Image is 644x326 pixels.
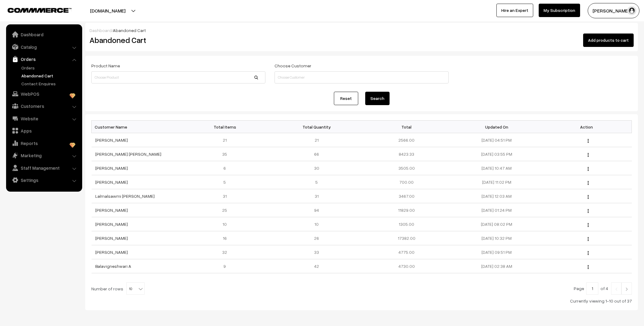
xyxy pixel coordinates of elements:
span: Abandoned Cart [113,28,146,33]
button: Add products to cart [583,34,634,47]
th: Total Items [181,121,271,133]
td: [DATE] 04:51 PM [452,133,542,147]
td: 35 [181,147,271,161]
a: Hire an Expert [496,4,533,17]
a: Reports [8,138,80,149]
td: 700.00 [362,175,452,189]
a: Orders [8,54,80,65]
td: 17382.00 [362,231,452,245]
td: 2566.00 [362,133,452,147]
label: Product Name [91,62,120,69]
span: 10 [126,282,145,295]
div: Currently viewing 1-10 out of 37 [91,298,632,304]
img: COMMMERCE [8,8,72,12]
button: Search [365,92,390,105]
button: [PERSON_NAME] [588,3,639,18]
td: [DATE] 03:55 PM [452,147,542,161]
td: 5 [271,175,362,189]
a: [PERSON_NAME] [95,236,128,241]
a: [PERSON_NAME] [95,137,128,143]
a: Settings [8,175,80,186]
img: Left [614,287,619,291]
img: Menu [588,251,589,255]
a: Contact Enquires [20,80,80,87]
td: 32 [181,245,271,259]
td: 10 [271,217,362,231]
td: 21 [181,133,271,147]
td: 11829.00 [362,203,452,217]
td: 21 [271,133,362,147]
a: Dashboard [8,29,80,40]
td: 25 [181,203,271,217]
td: 30 [271,161,362,175]
a: Staff Management [8,162,80,173]
td: 16 [181,231,271,245]
td: 6 [181,161,271,175]
td: [DATE] 10:32 PM [452,231,542,245]
a: Catalog [8,41,80,52]
a: Website [8,113,80,124]
a: [PERSON_NAME] [95,165,128,171]
td: 33 [271,245,362,259]
a: [PERSON_NAME] [95,179,128,185]
img: Menu [588,195,589,199]
img: Menu [588,223,589,227]
td: [DATE] 09:51 PM [452,245,542,259]
td: 42 [271,259,362,273]
h2: Abandoned Cart [89,35,265,45]
td: 5 [181,175,271,189]
td: 4730.00 [362,259,452,273]
td: 94 [271,203,362,217]
td: 66 [271,147,362,161]
td: 1305.00 [362,217,452,231]
td: [DATE] 11:02 PM [452,175,542,189]
td: [DATE] 10:47 AM [452,161,542,175]
img: Menu [588,265,589,269]
a: Abandoned Cart [20,73,80,79]
td: 8423.33 [362,147,452,161]
img: Menu [588,153,589,157]
a: Marketing [8,150,80,161]
span: Number of rows [91,285,123,292]
td: 4775.00 [362,245,452,259]
a: [PERSON_NAME] [95,250,128,255]
a: [PERSON_NAME] [95,221,128,227]
img: Menu [588,209,589,213]
a: Orders [20,65,80,71]
img: Menu [588,237,589,241]
a: COMMMERCE [8,6,61,13]
td: [DATE] 02:38 AM [452,259,542,273]
img: user [627,6,636,15]
th: Total Quantity [271,121,362,133]
a: [PERSON_NAME] [PERSON_NAME] [95,151,161,157]
td: 31 [181,189,271,203]
div: / [89,27,634,34]
a: My Subscription [539,4,580,17]
img: Right [624,287,629,291]
input: Choose Customer [275,71,449,83]
img: Menu [588,167,589,171]
td: 26 [271,231,362,245]
button: [DOMAIN_NAME] [69,3,147,18]
th: Updated On [452,121,542,133]
a: Lalmalsawmi [PERSON_NAME] [95,193,155,199]
a: Reset [334,92,358,105]
a: Customers [8,101,80,112]
td: 3467.00 [362,189,452,203]
a: [PERSON_NAME] [95,207,128,213]
a: Apps [8,125,80,136]
td: 31 [271,189,362,203]
img: Menu [588,139,589,143]
td: [DATE] 08:02 PM [452,217,542,231]
td: [DATE] 01:24 PM [452,203,542,217]
span: of 4 [600,286,608,291]
a: Balavigneshwari A [95,264,131,269]
a: WebPOS [8,88,80,99]
a: Dashboard [89,28,112,33]
th: Action [542,121,632,133]
td: 10 [181,217,271,231]
label: Choose Customer [275,62,311,69]
th: Customer Name [92,121,182,133]
span: Page [574,286,584,291]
